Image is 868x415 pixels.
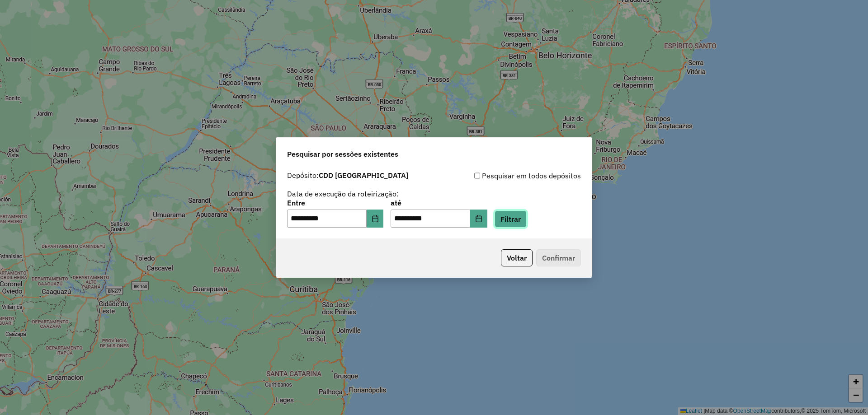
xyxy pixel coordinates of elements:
[287,149,398,159] span: Pesquisar por sessões existentes
[287,197,383,208] label: Entre
[367,210,384,228] button: Choose Date
[287,188,399,199] label: Data de execução da roteirização:
[287,170,408,181] label: Depósito:
[470,210,487,228] button: Choose Date
[319,171,408,180] strong: CDD [GEOGRAPHIC_DATA]
[391,197,487,208] label: até
[495,210,527,228] button: Filtrar
[501,249,533,266] button: Voltar
[434,170,581,181] div: Pesquisar em todos depósitos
